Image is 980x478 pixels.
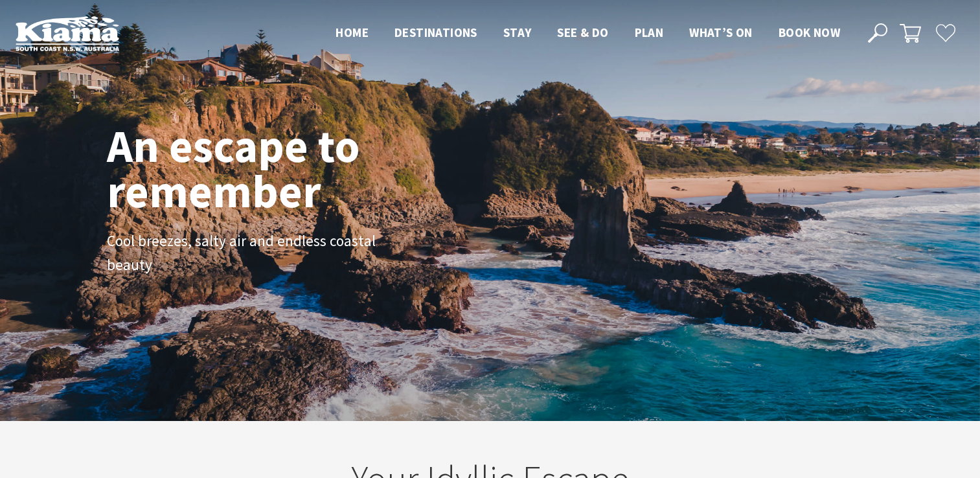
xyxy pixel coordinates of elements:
[323,23,853,44] nav: Main Menu
[336,25,369,40] span: Home
[689,25,753,40] span: What’s On
[557,25,608,40] span: See & Do
[107,229,398,277] p: Cool breezes, salty air and endless coastal beauty
[16,16,119,51] img: Kiama Logo
[779,25,840,40] span: Book now
[635,25,664,40] span: Plan
[107,123,463,214] h1: An escape to remember
[394,25,477,40] span: Destinations
[503,25,532,40] span: Stay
